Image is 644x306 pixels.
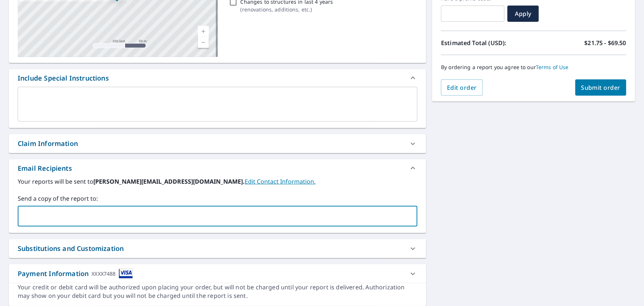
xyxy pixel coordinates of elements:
p: By ordering a report you agree to our [441,64,626,71]
button: Edit order [441,79,483,96]
div: Claim Information [9,134,426,153]
img: cardImage [119,269,133,279]
b: [PERSON_NAME][EMAIL_ADDRESS][DOMAIN_NAME]. [93,177,245,186]
div: Email Recipients [18,163,72,173]
p: $21.75 - $69.50 [585,38,626,47]
span: Submit order [581,84,621,92]
p: ( renovations, additions, etc. ) [241,6,333,13]
div: Substitutions and Customization [9,239,426,258]
div: Claim Information [18,139,78,149]
a: Current Level 17, Zoom In [198,26,209,37]
div: Your credit or debit card will be authorized upon placing your order, but will not be charged unt... [18,283,417,300]
span: Apply [513,10,533,18]
div: Include Special Instructions [9,69,426,87]
div: Substitutions and Customization [18,244,124,254]
label: Send a copy of the report to: [18,194,417,203]
a: EditContactInfo [245,177,316,186]
div: XXXX7488 [92,269,116,279]
div: Payment InformationXXXX7488cardImage [9,264,426,283]
a: Terms of Use [536,64,569,71]
div: Payment Information [18,269,133,279]
span: Edit order [447,84,477,92]
div: Email Recipients [9,159,426,177]
label: Your reports will be sent to [18,177,417,186]
button: Apply [507,6,539,22]
button: Submit order [575,79,627,96]
div: Include Special Instructions [18,73,109,83]
p: Estimated Total (USD): [441,38,534,47]
a: Current Level 17, Zoom Out [198,37,209,48]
